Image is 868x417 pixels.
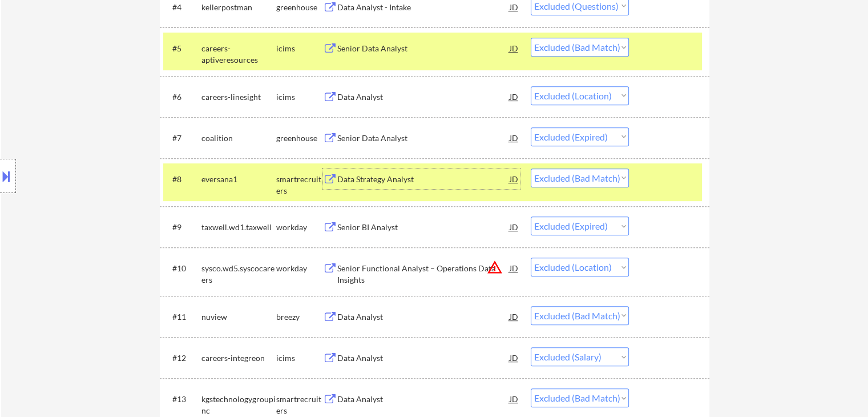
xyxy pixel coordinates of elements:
[276,91,323,103] div: icims
[337,133,510,144] div: Senior Data Analyst
[508,169,520,189] div: JD
[337,222,510,233] div: Senior BI Analyst
[201,222,276,233] div: taxwell.wd1.taxwell
[508,306,520,327] div: JD
[337,2,510,13] div: Data Analyst - Intake
[508,127,520,148] div: JD
[508,388,520,409] div: JD
[201,133,276,144] div: coalition
[201,394,276,416] div: kgstechnologygroupinc
[337,263,510,285] div: Senior Functional Analyst – Operations Data Insights
[201,352,276,364] div: careers-integreon
[172,43,192,54] div: #5
[276,222,323,233] div: workday
[172,2,192,13] div: #4
[276,311,323,323] div: breezy
[337,394,510,405] div: Data Analyst
[337,352,510,364] div: Data Analyst
[337,43,510,54] div: Senior Data Analyst
[201,263,276,285] div: sysco.wd5.syscocareers
[276,174,323,196] div: smartrecruiters
[172,394,192,405] div: #13
[487,259,503,275] button: warning_amber
[201,311,276,323] div: nuview
[276,352,323,364] div: icims
[172,311,192,323] div: #11
[508,258,520,278] div: JD
[201,2,276,13] div: kellerpostman
[172,352,192,364] div: #12
[276,394,323,416] div: smartrecruiters
[337,91,510,103] div: Data Analyst
[508,38,520,58] div: JD
[337,174,510,185] div: Data Strategy Analyst
[508,86,520,107] div: JD
[276,2,323,13] div: greenhouse
[276,263,323,274] div: workday
[201,174,276,185] div: eversana1
[337,311,510,323] div: Data Analyst
[201,43,276,65] div: careers-aptiveresources
[508,216,520,237] div: JD
[276,133,323,144] div: greenhouse
[276,43,323,54] div: icims
[201,91,276,103] div: careers-linesight
[508,347,520,368] div: JD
